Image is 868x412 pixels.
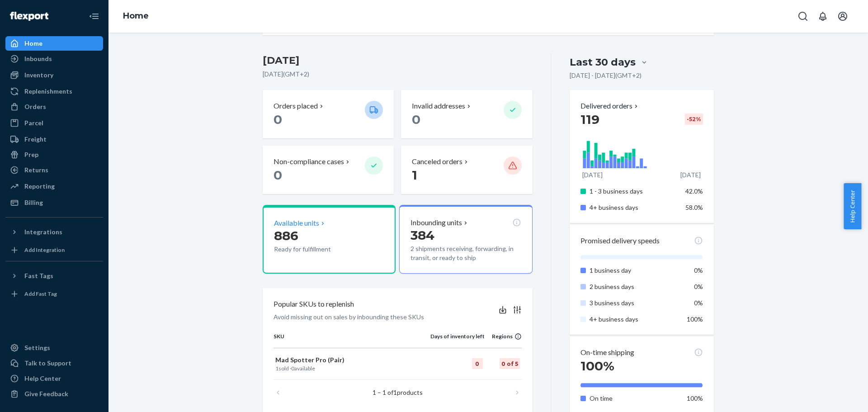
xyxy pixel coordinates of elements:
[590,315,679,324] p: 4+ business days
[590,298,679,308] p: 3 business days
[10,12,48,21] img: Flexport logo
[590,187,679,196] p: 1 - 3 business days
[275,355,429,365] p: Mad Spotter Pro (Pair)
[5,163,103,177] a: Returns
[694,299,703,307] span: 0%
[393,388,397,396] span: 1
[399,205,532,274] button: Inbounding units3842 shipments receiving, forwarding, in transit, or ready to ship
[263,70,533,79] p: [DATE] ( GMT+2 )
[834,7,852,25] button: Open account menu
[274,245,358,254] p: Ready for fulfillment
[274,228,298,243] span: 886
[5,387,103,401] button: Give Feedback
[410,244,521,262] p: 2 shipments receiving, forwarding, in transit, or ready to ship
[24,182,55,191] div: Reporting
[412,112,420,127] span: 0
[263,205,396,274] button: Available units886Ready for fulfillment
[373,388,423,397] p: 1 – 1 of products
[412,101,465,111] p: Invalid addresses
[5,99,103,114] a: Orders
[685,204,703,211] span: 58.0%
[85,7,103,25] button: Close Navigation
[5,116,103,130] a: Parcel
[680,170,701,180] p: [DATE]
[401,146,532,194] button: Canceled orders 1
[116,3,156,29] ol: breadcrumbs
[263,146,394,194] button: Non-compliance cases 0
[263,53,533,68] h3: [DATE]
[590,282,679,291] p: 2 business days
[5,356,103,370] a: Talk to Support
[500,358,520,369] div: 0 of 5
[24,71,53,80] div: Inventory
[274,299,354,309] p: Popular SKUs to replenish
[24,102,46,111] div: Orders
[274,218,319,228] p: Available units
[274,112,282,127] span: 0
[24,343,50,352] div: Settings
[687,315,703,323] span: 100%
[24,290,57,298] div: Add Fast Tag
[5,84,103,99] a: Replenishments
[24,150,38,159] div: Prep
[685,187,703,195] span: 42.0%
[24,54,52,63] div: Inbounds
[275,365,429,372] p: sold · available
[401,90,532,138] button: Invalid addresses 0
[5,371,103,386] a: Help Center
[24,166,48,175] div: Returns
[263,90,394,138] button: Orders placed 0
[580,347,634,358] p: On-time shipping
[5,341,103,355] a: Settings
[24,389,68,398] div: Give Feedback
[472,358,483,369] div: 0
[5,52,103,66] a: Inbounds
[570,55,636,69] div: Last 30 days
[24,374,61,383] div: Help Center
[274,101,318,111] p: Orders placed
[24,198,43,207] div: Billing
[5,195,103,210] a: Billing
[5,147,103,162] a: Prep
[5,243,103,257] a: Add Integration
[570,71,642,80] p: [DATE] - [DATE] ( GMT+2 )
[274,156,344,167] p: Non-compliance cases
[814,7,832,25] button: Open notifications
[410,227,434,243] span: 384
[794,7,812,25] button: Open Search Box
[430,332,485,348] th: Days of inventory left
[275,365,278,372] span: 1
[580,101,640,111] button: Delivered orders
[274,313,424,322] p: Avoid missing out on sales by inbounding these SKUs
[590,203,679,212] p: 4+ business days
[5,68,103,82] a: Inventory
[580,236,660,246] p: Promised delivery speeds
[410,218,462,228] p: Inbounding units
[412,156,462,167] p: Canceled orders
[694,283,703,290] span: 0%
[590,394,679,403] p: On time
[24,359,71,368] div: Talk to Support
[5,287,103,301] a: Add Fast Tag
[24,227,62,237] div: Integrations
[687,394,703,402] span: 100%
[685,114,703,125] div: -52 %
[24,39,42,48] div: Home
[580,358,614,374] span: 100%
[5,179,103,194] a: Reporting
[485,332,522,340] div: Regions
[582,170,603,180] p: [DATE]
[590,266,679,275] p: 1 business day
[123,11,149,21] a: Home
[844,183,861,229] button: Help Center
[412,167,417,183] span: 1
[24,118,43,128] div: Parcel
[24,87,72,96] div: Replenishments
[291,365,294,372] span: 0
[580,112,599,127] span: 119
[274,167,282,183] span: 0
[694,266,703,274] span: 0%
[5,132,103,147] a: Freight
